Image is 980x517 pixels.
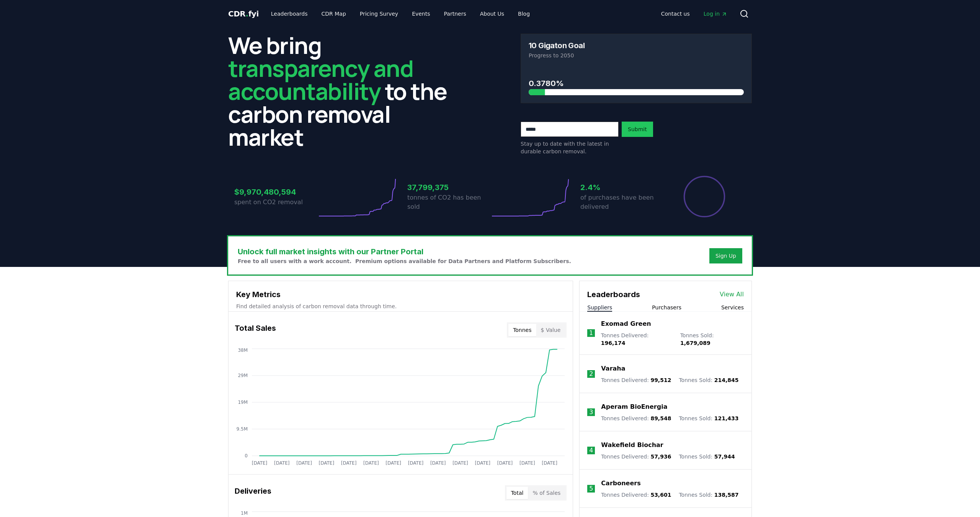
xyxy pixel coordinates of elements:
a: Events [406,7,436,21]
tspan: [DATE] [497,460,513,466]
tspan: [DATE] [430,460,446,466]
h3: Leaderboards [587,289,640,300]
tspan: [DATE] [319,460,335,466]
h3: Total Sales [235,322,276,338]
span: . [246,9,248,18]
a: Aperam BioEnergia [601,402,667,411]
tspan: [DATE] [252,460,268,466]
a: Exomad Green [601,319,651,328]
span: transparency and accountability [228,52,413,107]
p: tonnes of CO2 has been sold [407,193,490,211]
span: 89,548 [650,415,671,421]
a: Varaha [601,364,625,373]
button: Suppliers [587,304,612,311]
span: 99,512 [650,377,671,383]
h3: 10 Gigaton Goal [529,42,585,49]
p: Tonnes Delivered : [601,491,671,499]
tspan: [DATE] [475,460,490,466]
span: 53,601 [650,492,671,498]
a: Partners [438,7,472,21]
p: Tonnes Sold : [679,491,738,499]
a: CDR Map [315,7,352,21]
p: Progress to 2050 [529,52,744,59]
button: Submit [622,122,653,137]
button: $ Value [536,324,565,336]
h3: Deliveries [235,485,271,501]
span: 57,944 [714,454,735,460]
p: Tonnes Sold : [679,415,738,422]
a: Pricing Survey [354,7,404,21]
button: Sign Up [709,248,742,263]
a: Sign Up [715,252,736,260]
h3: 0.3780% [529,78,744,89]
button: Services [721,304,744,311]
p: Find detailed analysis of carbon removal data through time. [236,302,565,310]
nav: Main [655,7,733,21]
p: 3 [589,408,593,417]
button: % of Sales [528,487,565,499]
span: Log in [704,10,727,18]
tspan: [DATE] [296,460,312,466]
button: Total [506,487,528,499]
a: Log in [697,7,733,21]
p: of purchases have been delivered [580,193,663,211]
tspan: 29M [238,373,248,378]
p: 4 [589,446,593,455]
a: View All [720,290,744,299]
span: CDR fyi [228,9,259,18]
h3: Key Metrics [236,289,565,300]
a: CDR.fyi [228,8,259,19]
p: 5 [589,484,593,493]
span: 214,845 [714,377,739,383]
p: Tonnes Delivered : [601,376,671,384]
tspan: 1M [241,510,248,516]
p: Tonnes Delivered : [601,453,671,460]
tspan: [DATE] [519,460,535,466]
tspan: [DATE] [408,460,424,466]
button: Tonnes [508,324,536,336]
p: Carboneers [601,479,640,488]
tspan: [DATE] [452,460,468,466]
nav: Main [265,7,536,21]
h3: Unlock full market insights with our Partner Portal [238,246,571,257]
p: Stay up to date with the latest in durable carbon removal. [521,140,619,155]
span: 121,433 [714,415,739,421]
a: Wakefield Biochar [601,441,663,450]
div: Percentage of sales delivered [683,175,726,218]
a: Leaderboards [265,7,314,21]
h3: 2.4% [580,182,663,193]
button: Purchasers [652,304,681,311]
h2: We bring to the carbon removal market [228,34,459,148]
p: Tonnes Sold : [680,332,744,347]
a: Contact us [655,7,696,21]
tspan: 19M [238,400,248,405]
tspan: [DATE] [363,460,379,466]
p: 2 [589,369,593,379]
p: spent on CO2 removal [234,198,317,207]
h3: 37,799,375 [407,182,490,193]
p: Free to all users with a work account. Premium options available for Data Partners and Platform S... [238,257,571,265]
p: Tonnes Sold : [679,376,738,384]
tspan: [DATE] [274,460,290,466]
a: Blog [512,7,536,21]
p: Tonnes Delivered : [601,332,673,347]
p: Tonnes Delivered : [601,415,671,422]
tspan: [DATE] [341,460,357,466]
p: Tonnes Sold : [679,453,735,460]
span: 57,936 [650,454,671,460]
tspan: 0 [245,453,248,458]
a: About Us [474,7,510,21]
span: 196,174 [601,340,626,346]
tspan: [DATE] [385,460,401,466]
p: 1 [589,328,593,338]
span: 138,587 [714,492,739,498]
h3: $9,970,480,594 [234,186,317,198]
tspan: 38M [238,348,248,353]
span: 1,679,089 [680,340,710,346]
tspan: 9.5M [237,426,248,432]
